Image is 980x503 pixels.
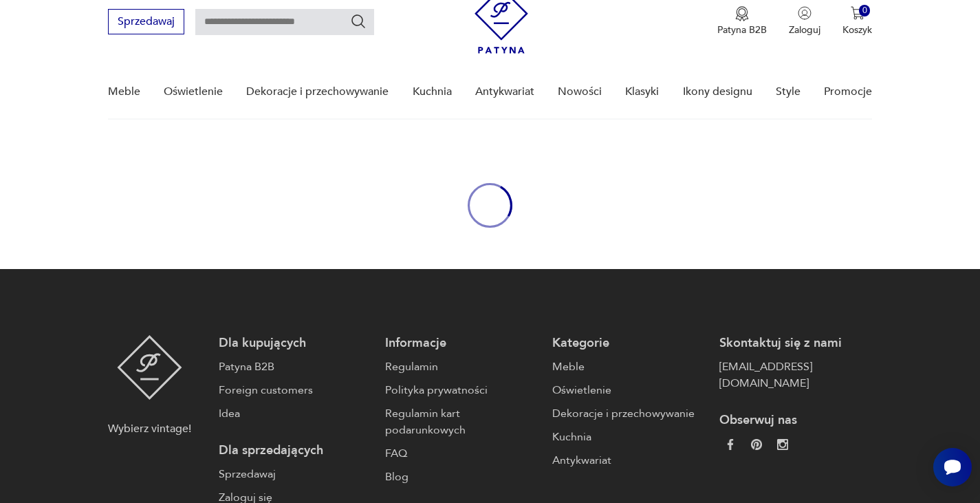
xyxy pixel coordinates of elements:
[108,65,140,118] a: Meble
[798,6,812,20] img: Ikonka użytkownika
[552,358,706,375] a: Meble
[789,23,820,36] p: Zaloguj
[385,382,538,398] a: Polityka prywatności
[558,65,602,118] a: Nowości
[413,65,452,118] a: Kuchnia
[219,358,372,375] a: Patyna B2B
[777,439,788,450] img: c2fd9cf7f39615d9d6839a72ae8e59e5.webp
[219,382,372,398] a: Foreign customers
[385,405,538,438] a: Regulamin kart podarunkowych
[683,65,752,118] a: Ikony designu
[735,6,749,21] img: Ikona medalu
[108,9,184,34] button: Sprzedawaj
[625,65,659,118] a: Klasyki
[117,335,182,400] img: Patyna - sklep z meblami i dekoracjami vintage
[475,65,534,118] a: Antykwariat
[246,65,389,118] a: Dekoracje i przechowywanie
[552,335,706,352] p: Kategorie
[751,439,762,450] img: 37d27d81a828e637adc9f9cb2e3d3a8a.webp
[219,405,372,422] a: Idea
[108,420,191,437] p: Wybierz vintage!
[717,6,767,36] a: Ikona medaluPatyna B2B
[350,13,367,30] button: Szukaj
[725,439,736,450] img: da9060093f698e4c3cedc1453eec5031.webp
[385,335,538,352] p: Informacje
[859,5,871,17] div: 0
[219,335,372,352] p: Dla kupujących
[552,382,706,398] a: Oświetlenie
[552,452,706,469] a: Antykwariat
[219,442,372,459] p: Dla sprzedających
[851,6,864,20] img: Ikona koszyka
[933,448,972,486] iframe: Smartsupp widget button
[385,469,538,485] a: Blog
[719,358,873,392] a: [EMAIL_ADDRESS][DOMAIN_NAME]
[385,358,538,375] a: Regulamin
[789,6,820,36] button: Zaloguj
[824,65,872,118] a: Promocje
[385,445,538,462] a: FAQ
[719,412,873,429] p: Obserwuj nas
[219,466,372,482] a: Sprzedawaj
[842,23,872,36] p: Koszyk
[776,65,801,118] a: Style
[552,429,706,445] a: Kuchnia
[164,65,223,118] a: Oświetlenie
[717,6,767,36] button: Patyna B2B
[717,23,767,36] p: Patyna B2B
[108,18,184,28] a: Sprzedawaj
[842,6,872,36] button: 0Koszyk
[719,335,873,352] p: Skontaktuj się z nami
[552,405,706,422] a: Dekoracje i przechowywanie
